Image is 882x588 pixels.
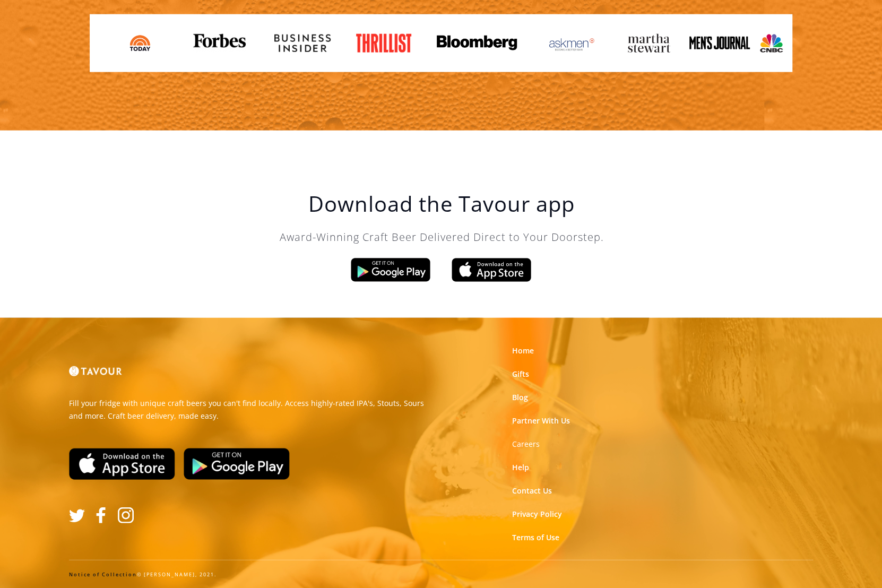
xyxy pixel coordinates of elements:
strong: Careers [512,439,540,449]
a: Terms of Use [512,532,559,543]
p: Fill your fridge with unique craft beers you can't find locally. Access highly-rated IPA's, Stout... [69,397,433,422]
a: Home [512,345,534,356]
a: Careers [512,439,540,449]
p: Award-Winning Craft Beer Delivered Direct to Your Doorstep. [229,229,654,245]
a: Help [512,462,529,473]
a: Notice of Collection [69,571,137,578]
a: Gifts [512,369,529,379]
a: Privacy Policy [512,509,562,520]
h1: Download the Tavour app [229,191,654,217]
a: Blog [512,392,528,403]
div: © [PERSON_NAME], 2021. [69,571,813,578]
a: Partner With Us [512,416,570,426]
a: Contact Us [512,486,552,496]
